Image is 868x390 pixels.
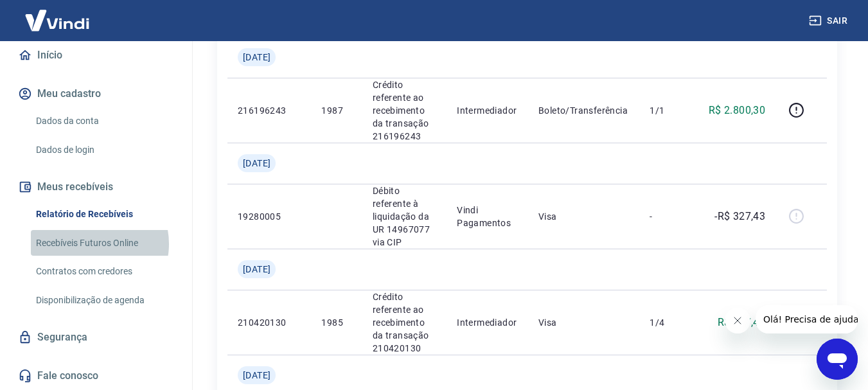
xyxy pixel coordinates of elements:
p: 19280005 [238,210,301,223]
p: Débito referente à liquidação da UR 14967077 via CIP [373,184,436,249]
p: 1987 [321,104,351,117]
img: Vindi [15,1,99,40]
a: Relatório de Recebíveis [31,201,177,227]
p: Boleto/Transferência [538,104,629,117]
p: Crédito referente ao recebimento da transação 216196243 [373,78,436,143]
span: Olá! Precisa de ajuda? [8,9,108,19]
p: R$ 327,43 [718,315,766,330]
a: Início [15,41,177,69]
a: Segurança [15,323,177,351]
span: [DATE] [243,369,270,382]
button: Meu cadastro [15,80,177,108]
p: - [650,210,687,223]
span: [DATE] [243,157,270,170]
p: Crédito referente ao recebimento da transação 210420130 [373,290,436,355]
p: 1/4 [650,316,687,329]
a: Recebíveis Futuros Online [31,230,177,256]
a: Contratos com credores [31,258,177,285]
a: Fale conosco [15,362,177,390]
p: Visa [538,316,629,329]
iframe: Fechar mensagem [725,308,750,333]
a: Dados de login [31,137,177,163]
a: Dados da conta [31,108,177,134]
p: Vindi Pagamentos [457,204,518,229]
p: Visa [538,210,629,223]
span: [DATE] [243,263,270,276]
button: Sair [806,9,853,33]
p: Intermediador [457,316,518,329]
p: 210420130 [238,316,301,329]
p: Intermediador [457,104,518,117]
button: Meus recebíveis [15,173,177,201]
p: R$ 2.800,30 [709,103,765,118]
p: 1985 [321,316,351,329]
p: 1/1 [650,104,687,117]
span: [DATE] [243,51,270,64]
p: 216196243 [238,104,301,117]
p: -R$ 327,43 [714,209,765,224]
iframe: Mensagem da empresa [756,305,858,333]
iframe: Botão para abrir a janela de mensagens [817,339,858,380]
a: Disponibilização de agenda [31,287,177,314]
